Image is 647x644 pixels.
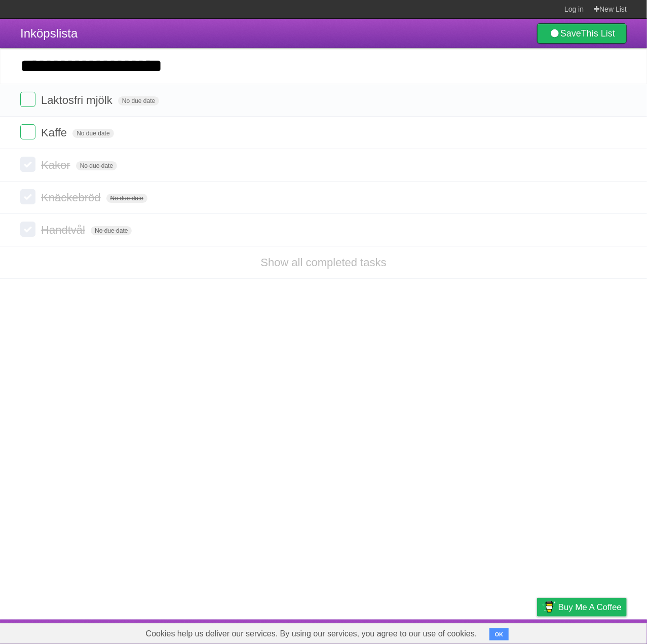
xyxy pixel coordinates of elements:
[136,624,487,644] span: Cookies help us deliver our services. By using our services, you agree to our use of cookies.
[20,222,35,237] label: Done
[537,598,627,617] a: Buy me a coffee
[41,159,72,171] span: Kakor
[72,129,113,138] span: No due date
[542,598,556,616] img: Buy me a coffee
[76,161,117,170] span: No due date
[537,23,627,44] a: SaveThis List
[558,598,622,616] span: Buy me a coffee
[41,94,115,106] span: Laktosfri mjölk
[260,256,386,269] a: Show all completed tasks
[20,26,78,40] span: Inköpslista
[118,96,159,105] span: No due date
[524,622,550,641] a: Privacy
[20,124,35,139] label: Done
[402,622,424,641] a: About
[20,189,35,204] label: Done
[489,628,509,640] button: OK
[20,92,35,107] label: Done
[41,126,69,139] span: Kaffe
[563,622,627,641] a: Suggest a feature
[489,622,512,641] a: Terms
[20,157,35,172] label: Done
[436,622,477,641] a: Developers
[581,28,615,39] b: This List
[106,194,147,203] span: No due date
[41,191,103,204] span: Knäckebröd
[91,226,132,235] span: No due date
[41,224,88,236] span: Handtvål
